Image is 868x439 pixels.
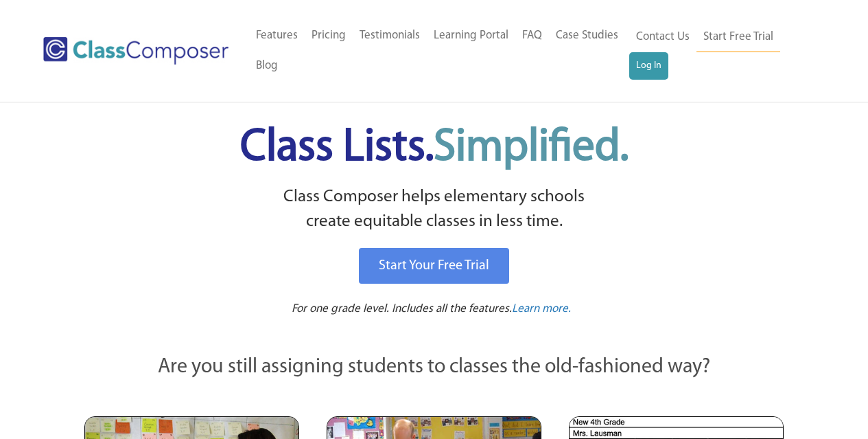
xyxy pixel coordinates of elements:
a: Case Studies [549,21,625,51]
span: Simplified. [434,126,629,170]
span: Start Your Free Trial [379,259,489,273]
a: Learning Portal [427,21,515,51]
span: Class Lists. [240,126,629,170]
a: Blog [249,51,285,81]
a: Pricing [305,21,353,51]
p: Are you still assigning students to classes the old-fashioned way? [84,352,784,383]
span: Learn more. [512,303,571,315]
a: FAQ [515,21,549,51]
a: Log In [629,52,668,80]
nav: Header Menu [249,21,629,81]
img: Class Composer [43,37,228,65]
a: Start Free Trial [696,22,780,53]
span: For one grade level. Includes all the features. [292,303,512,315]
a: Features [249,21,305,51]
a: Testimonials [353,21,427,51]
a: Learn more. [512,301,571,318]
nav: Header Menu [629,22,814,80]
p: Class Composer helps elementary schools create equitable classes in less time. [82,185,786,235]
a: Start Your Free Trial [359,248,509,284]
a: Contact Us [629,22,696,52]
